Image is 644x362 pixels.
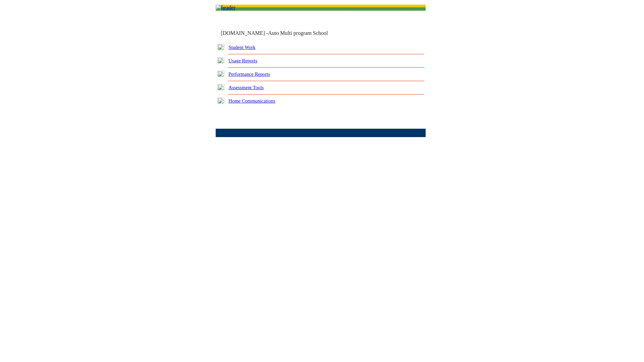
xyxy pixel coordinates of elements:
[217,84,224,90] img: plus.gif
[228,98,275,104] a: Home Communications
[217,98,224,104] img: plus.gif
[228,45,255,50] a: Student Work
[221,30,344,36] td: [DOMAIN_NAME] -
[228,85,264,90] a: Assessment Tools
[216,5,235,11] img: header
[268,30,328,36] nobr: Auto Multi program School
[217,44,224,50] img: plus.gif
[228,58,257,63] a: Usage Reports
[217,71,224,77] img: plus.gif
[217,57,224,63] img: plus.gif
[228,71,270,77] a: Performance Reports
